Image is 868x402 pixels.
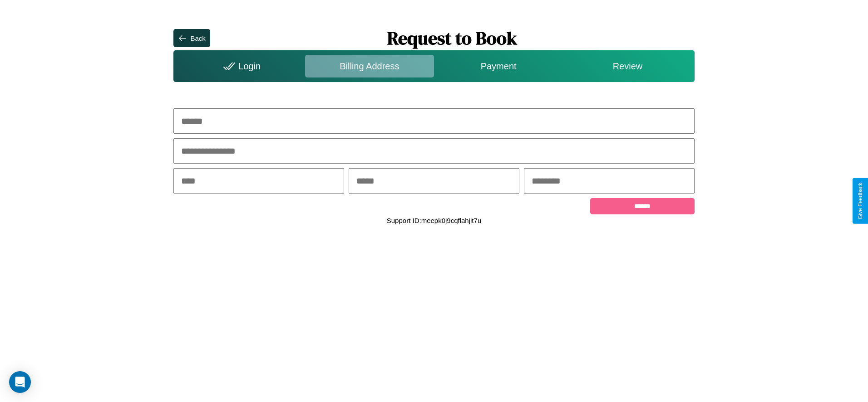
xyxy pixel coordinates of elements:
div: Open Intercom Messenger [9,371,31,393]
h1: Request to Book [210,26,695,50]
div: Login [176,55,305,77]
div: Payment [434,55,563,77]
div: Review [563,55,692,77]
button: Back [173,29,210,47]
div: Give Feedback [857,183,863,219]
p: Support ID: meepk0j9cqflahjit7u [387,214,481,227]
div: Back [190,34,205,42]
div: Billing Address [305,55,434,77]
